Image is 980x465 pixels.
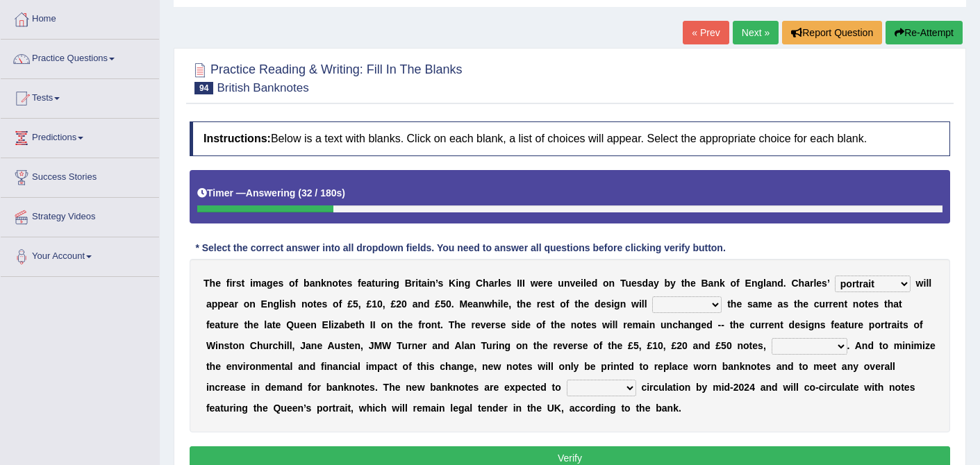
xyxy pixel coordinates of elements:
b: t [372,278,375,289]
b: b [665,278,671,289]
b: o [333,298,339,310]
b: i [639,298,642,310]
b: n [267,298,274,310]
h5: Timer — [197,188,345,198]
b: . [783,278,786,289]
b: n [417,298,424,310]
b: e [868,298,874,310]
b: a [893,298,899,310]
b: e [460,319,466,330]
b: e [501,319,506,330]
b: n [326,278,333,289]
b: h [684,278,690,289]
b: p [212,298,218,310]
b: t [418,278,422,289]
b: o [731,278,737,289]
b: Answering [246,187,296,198]
b: l [613,319,615,330]
b: n [249,298,256,310]
b: B [405,278,412,289]
b: r [825,298,829,310]
b: i [581,278,583,289]
b: n [458,278,465,289]
b: ( [298,187,301,198]
b: v [481,319,486,330]
b: o [308,298,314,310]
b: f [339,298,342,310]
span: 94 [194,82,213,94]
b: t [865,298,868,310]
b: e [361,278,367,289]
b: h [359,319,365,330]
b: e [547,278,553,289]
b: T [449,319,455,330]
b: s [873,298,879,310]
b: a [708,278,714,289]
b: a [310,278,315,289]
b: n [479,298,485,310]
b: 5 [440,298,446,310]
b: r [422,319,425,330]
b: i [611,298,614,310]
b: £ [435,298,440,310]
b: u [820,298,826,310]
b: e [816,278,822,289]
b: 2 [396,298,401,310]
b: t [899,298,902,310]
a: Strategy Videos [1,198,159,232]
a: Next » [733,21,779,44]
b: s [236,278,242,289]
b: d [595,298,601,310]
b: s [783,298,788,310]
a: Your Account [1,237,159,272]
b: i [498,298,501,310]
b: k [720,278,725,289]
b: e [233,319,239,330]
b: a [648,278,654,289]
b: h [554,319,560,330]
b: 0 [377,298,383,310]
b: s [637,278,642,289]
b: c [814,298,820,310]
b: s [747,298,753,310]
b: l [813,278,816,289]
b: E [745,278,751,289]
b: Q [286,319,294,330]
b: w [916,278,924,289]
b: t [551,319,554,330]
b: o [244,298,250,310]
b: 0 [446,298,451,310]
b: K [449,278,456,289]
b: e [350,319,356,330]
b: o [603,278,609,289]
b: a [422,278,427,289]
b: e [300,319,306,330]
b: a [339,319,344,330]
a: Predictions [1,119,159,153]
b: g [465,278,471,289]
b: d [592,278,598,289]
b: £ [366,298,372,310]
b: b [344,319,350,330]
b: l [929,278,931,289]
b: y [654,278,659,289]
b: Instructions: [204,133,271,144]
b: n [853,298,859,310]
b: h [454,319,460,330]
b: p [217,298,224,310]
b: e [803,298,808,310]
b: e [631,278,637,289]
b: e [254,319,259,330]
b: u [558,278,564,289]
b: t [844,298,847,310]
b: C [476,278,483,289]
b: a [804,278,810,289]
b: y [670,278,676,289]
b: r [537,298,540,310]
small: British Banknotes [217,81,308,94]
b: t [794,298,797,310]
b: n [387,319,393,330]
a: Tests [1,79,159,114]
b: f [418,319,422,330]
b: r [623,319,626,330]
